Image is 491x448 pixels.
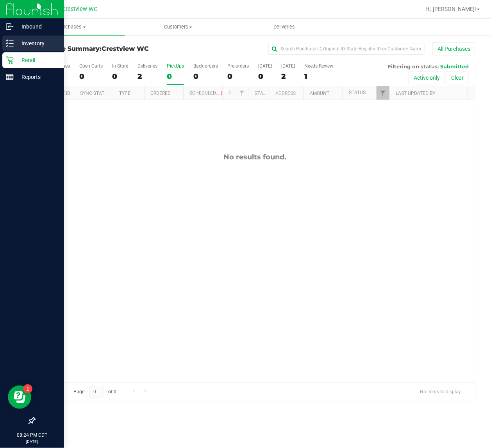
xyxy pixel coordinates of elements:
button: Active only [409,71,445,84]
button: Clear [446,71,469,84]
inline-svg: Inbound [6,23,14,30]
a: Type [119,91,130,96]
span: No items to display [414,386,467,398]
div: [DATE] [281,63,295,69]
inline-svg: Retail [6,56,14,64]
p: 08:24 PM CDT [4,432,61,439]
iframe: Resource center [8,386,31,409]
th: Address [269,86,304,100]
a: Purchases [19,19,125,35]
p: Retail [14,55,61,65]
div: In Store [112,63,128,69]
a: Filter [235,86,248,100]
div: 0 [112,72,128,81]
button: All Purchases [432,42,475,55]
div: PickUps [167,63,184,69]
span: Filtering on status: [388,63,439,70]
span: Customers [125,23,231,30]
a: State Registry ID [255,91,296,96]
input: Search Purchase ID, Original ID, State Registry ID or Customer Name... [268,43,425,55]
span: Hi, [PERSON_NAME]! [425,6,476,12]
span: Crestview WC [102,45,149,52]
h3: Purchase Summary: [34,45,181,52]
div: Needs Review [304,63,333,69]
span: Submitted [440,63,469,70]
div: 0 [227,72,249,81]
p: [DATE] [4,439,61,444]
inline-svg: Inventory [6,39,14,47]
div: Pre-orders [227,63,249,69]
a: Amount [310,91,329,96]
span: Crestview WC [62,6,97,12]
div: No results found. [35,153,475,161]
div: [DATE] [258,63,272,69]
a: Ordered [150,91,171,96]
iframe: Resource center unread badge [23,384,32,394]
a: Customer [229,90,253,95]
div: Back-orders [193,63,218,69]
p: Inventory [14,39,61,48]
a: Customers [125,19,231,35]
a: Last Updated By [396,91,435,96]
div: 2 [281,72,295,81]
div: Open Carts [79,63,103,69]
div: 0 [167,72,184,81]
a: Sync Status [80,91,110,96]
a: Filter [377,86,389,100]
div: Deliveries [137,63,157,69]
span: Deliveries [263,23,306,30]
div: 0 [79,72,103,81]
span: Page of 0 [67,386,123,398]
div: 0 [258,72,272,81]
span: Purchases [19,23,125,30]
p: Inbound [14,22,61,31]
div: 2 [137,72,157,81]
a: Status [349,90,366,95]
div: 0 [193,72,218,81]
p: Reports [14,72,61,82]
a: Deliveries [231,19,337,35]
div: 1 [304,72,333,81]
inline-svg: Reports [6,73,14,81]
a: Scheduled [189,90,225,96]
